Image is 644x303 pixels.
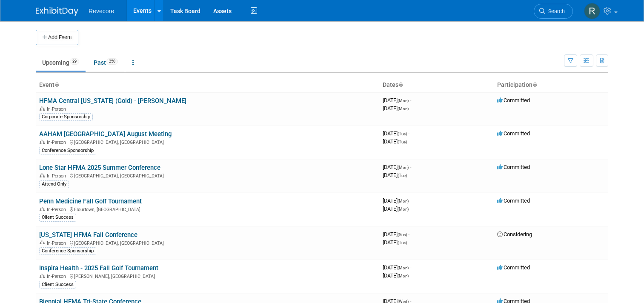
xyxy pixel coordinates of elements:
[36,78,379,92] th: Event
[383,97,411,103] span: [DATE]
[40,240,45,245] img: In-Person Event
[497,97,530,103] span: Committed
[89,8,114,14] span: Revecore
[398,140,407,144] span: (Tue)
[532,81,537,88] a: Sort by Participation Type
[47,140,69,145] span: In-Person
[383,264,411,271] span: [DATE]
[534,4,573,19] a: Search
[39,206,376,212] div: Flourtown, [GEOGRAPHIC_DATA]
[383,239,407,246] span: [DATE]
[398,232,407,237] span: (Sun)
[398,207,409,212] span: (Mon)
[39,113,93,121] div: Corporate Sponsorship
[398,98,409,103] span: (Mon)
[383,172,407,178] span: [DATE]
[39,172,376,179] div: [GEOGRAPHIC_DATA], [GEOGRAPHIC_DATA]
[497,164,530,170] span: Committed
[497,130,530,137] span: Committed
[408,231,409,237] span: -
[40,140,45,144] img: In-Person Event
[398,199,409,203] span: (Mon)
[383,206,409,212] span: [DATE]
[70,58,79,65] span: 29
[383,105,409,111] span: [DATE]
[398,131,407,136] span: (Tue)
[39,231,137,239] a: [US_STATE] HFMA Fall Conference
[106,58,118,65] span: 250
[40,173,45,177] img: In-Person Event
[383,130,409,137] span: [DATE]
[39,272,376,279] div: [PERSON_NAME], [GEOGRAPHIC_DATA]
[40,207,45,211] img: In-Person Event
[36,54,86,71] a: Upcoming29
[398,165,409,170] span: (Mon)
[494,78,608,92] th: Participation
[39,180,69,188] div: Attend Only
[39,264,158,272] a: Inspira Health - 2025 Fall Golf Tournament
[47,274,69,279] span: In-Person
[410,264,411,271] span: -
[39,247,96,255] div: Conference Sponsorship
[40,274,45,278] img: In-Person Event
[39,281,76,289] div: Client Success
[47,240,69,246] span: In-Person
[47,207,69,212] span: In-Person
[398,274,409,278] span: (Mon)
[36,30,78,45] button: Add Event
[383,231,409,237] span: [DATE]
[398,240,407,245] span: (Tue)
[497,264,530,271] span: Committed
[408,130,409,137] span: -
[39,197,142,205] a: Penn Medicine Fall Golf Tournament
[47,106,69,112] span: In-Person
[410,164,411,170] span: -
[545,8,565,14] span: Search
[398,173,407,178] span: (Tue)
[39,130,172,138] a: AAHAM [GEOGRAPHIC_DATA] August Meeting
[39,147,96,154] div: Conference Sponsorship
[40,106,45,111] img: In-Person Event
[39,164,160,172] a: Lone Star HFMA 2025 Summer Conference
[497,231,532,237] span: Considering
[497,197,530,204] span: Committed
[584,3,600,19] img: Rachael Sires
[39,138,376,145] div: [GEOGRAPHIC_DATA], [GEOGRAPHIC_DATA]
[379,78,494,92] th: Dates
[383,164,411,170] span: [DATE]
[39,239,376,246] div: [GEOGRAPHIC_DATA], [GEOGRAPHIC_DATA]
[383,197,411,204] span: [DATE]
[410,197,411,204] span: -
[36,7,78,16] img: ExhibitDay
[398,106,409,111] span: (Mon)
[410,97,411,103] span: -
[47,173,69,179] span: In-Person
[39,214,76,221] div: Client Success
[383,138,407,145] span: [DATE]
[398,266,409,270] span: (Mon)
[39,97,186,105] a: HFMA Central [US_STATE] (Gold) - [PERSON_NAME]
[87,54,124,71] a: Past250
[398,81,403,88] a: Sort by Start Date
[383,272,409,279] span: [DATE]
[54,81,59,88] a: Sort by Event Name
